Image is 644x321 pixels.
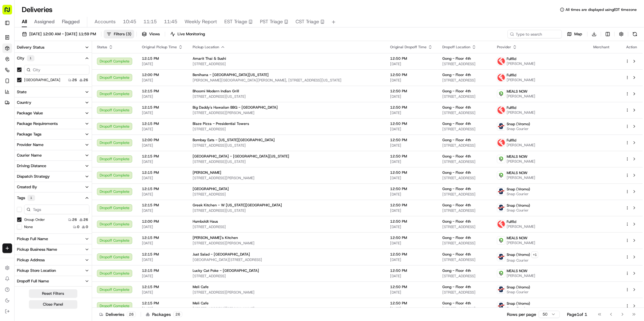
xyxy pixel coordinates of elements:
[17,278,49,284] div: Dropoff Full Name
[507,126,530,131] span: Snap Courier
[390,127,433,132] span: [DATE]
[507,301,530,306] span: Snap (Vromo)
[24,217,45,222] label: Group Order
[17,132,41,137] div: Package Tags
[51,88,56,93] div: 💻
[6,6,18,18] img: Nash
[224,18,247,25] span: EST Triage
[390,219,433,224] span: 12:50 PM
[507,236,527,240] span: MEALS NOW
[442,110,487,115] span: [STREET_ADDRESS]
[442,159,487,164] span: [STREET_ADDRESS]
[497,74,505,81] img: profile_Fulflld_OnFleet_Thistle_SF.png
[442,78,487,83] span: [STREET_ADDRESS]
[27,55,34,61] div: 1
[142,203,183,208] span: 12:15 PM
[442,138,471,142] span: Gong - Floor 4th
[442,62,487,66] span: [STREET_ADDRESS]
[193,72,269,77] span: Benihana - [GEOGRAPHIC_DATA][US_STATE]
[442,219,471,224] span: Gong - Floor 4th
[29,289,77,298] button: Reset Filters
[14,129,92,139] button: Package Tags
[14,140,92,150] button: Provider Name
[442,89,471,94] span: Gong - Floor 4th
[507,175,535,180] span: [PERSON_NAME]
[390,284,433,289] span: 12:50 PM
[497,237,505,244] img: melas_now_logo.png
[507,208,530,213] span: Snap Courier
[390,62,433,66] span: [DATE]
[193,208,380,213] span: [STREET_ADDRESS][US_STATE]
[142,45,177,49] span: Original Pickup Time
[142,219,183,224] span: 12:00 PM
[142,154,183,159] span: 12:15 PM
[14,108,92,118] button: Package Value
[296,18,319,25] span: CST Triage
[390,208,433,213] span: [DATE]
[142,78,183,83] span: [DATE]
[193,110,380,115] span: [STREET_ADDRESS][PERSON_NAME]
[193,274,380,278] span: [STREET_ADDRESS]
[72,217,77,222] span: 26
[17,268,56,273] div: Pickup Store Location
[442,241,487,246] span: [STREET_ADDRESS]
[193,159,380,164] span: [STREET_ADDRESS][US_STATE]
[390,257,433,262] span: [DATE]
[497,106,505,114] img: profile_Fulflld_OnFleet_Thistle_SF.png
[149,31,160,37] span: Views
[14,244,92,255] button: Pickup Business Name
[497,139,505,147] img: profile_Fulflld_OnFleet_Thistle_SF.png
[193,257,380,262] span: [GEOGRAPHIC_DATA][STREET_ADDRESS]
[83,78,88,82] span: 26
[14,255,92,265] button: Pickup Address
[193,121,249,126] span: Blaze Pizza - Presidential Towers
[507,170,527,175] span: MEALS NOW
[390,274,433,278] span: [DATE]
[72,78,77,82] span: 26
[507,110,535,115] span: [PERSON_NAME]
[497,171,505,179] img: melas_now_logo.png
[14,182,92,192] button: Created By
[390,203,433,208] span: 12:50 PM
[178,31,205,37] span: Live Monitoring
[14,150,92,160] button: Courier Name
[507,154,527,159] span: MEALS NOW
[142,110,183,115] span: [DATE]
[14,234,92,244] button: Pickup Full Name
[193,62,380,66] span: [STREET_ADDRESS]
[442,192,487,197] span: [STREET_ADDRESS]
[390,170,433,175] span: 12:50 PM
[390,235,433,240] span: 12:50 PM
[442,203,471,208] span: Gong - Floor 4th
[497,286,505,294] img: snap-logo.jpeg
[34,18,55,25] span: Assigned
[193,154,289,159] span: [GEOGRAPHIC_DATA] - [GEOGRAPHIC_DATA][US_STATE]
[142,274,183,278] span: [DATE]
[142,284,183,289] span: 12:15 PM
[497,155,505,163] img: melas_now_logo.png
[21,58,99,64] div: Start new chat
[442,56,471,61] span: Gong - Floor 4th
[17,100,31,105] div: Country
[507,192,530,196] span: Snap Courier
[14,97,92,108] button: Country
[390,186,433,191] span: 12:50 PM
[193,306,380,311] span: [STREET_ADDRESS][PERSON_NAME]
[442,208,487,213] span: [STREET_ADDRESS]
[21,64,76,68] div: We're available if you need us!
[14,265,92,276] button: Pickup Store Location
[442,94,487,99] span: [STREET_ADDRESS]
[17,174,50,179] div: Dispatch Strategy
[390,143,433,148] span: [DATE]
[14,87,92,97] button: State
[507,78,535,82] span: [PERSON_NAME]
[29,31,96,37] span: [DATE] 12:00 AM - [DATE] 11:59 PM
[142,105,183,110] span: 12:15 PM
[14,53,92,64] button: City1
[497,57,505,65] img: profile_Fulflld_OnFleet_Thistle_SF.png
[390,252,433,257] span: 12:50 PM
[62,18,80,25] span: Flagged
[507,219,516,224] span: Fulflld
[6,24,110,34] p: Welcome 👋
[390,154,433,159] span: 12:50 PM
